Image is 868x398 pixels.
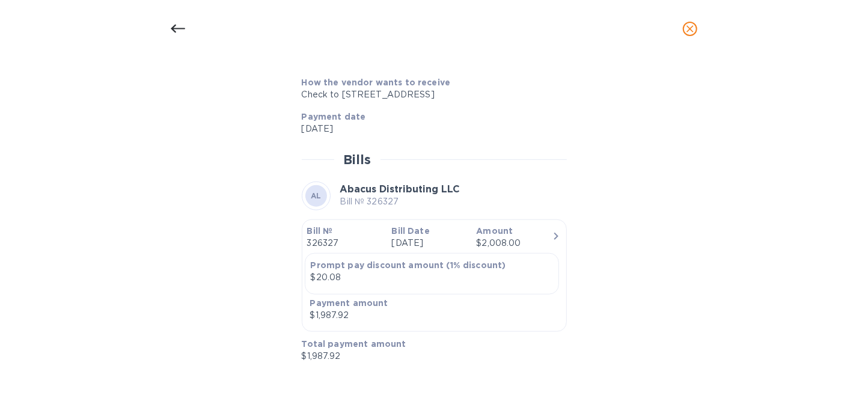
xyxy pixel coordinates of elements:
[391,226,429,236] b: Bill Date
[302,78,451,87] b: How the vendor wants to receive
[307,226,333,236] b: Bill №
[302,123,557,135] p: [DATE]
[302,219,567,332] button: Bill №326327Bill Date[DATE]Amount$2,008.00Prompt pay discount amount (1% discount)$20.08Payment a...
[310,309,395,322] div: $1,987.92
[302,350,557,363] p: $1,987.92
[311,260,506,270] b: Prompt pay discount amount (1% discount)
[340,195,460,208] p: Bill № 326327
[476,237,551,250] div: $2,008.00
[302,339,406,349] b: Total payment amount
[307,237,382,250] p: 326327
[344,152,371,167] h2: Bills
[311,191,322,200] b: AL
[391,237,466,250] p: [DATE]
[311,271,553,284] p: $20.08
[340,183,460,195] b: Abacus Distributing LLC
[302,88,557,101] p: Check to [STREET_ADDRESS]
[676,14,704,43] button: close
[302,112,366,121] b: Payment date
[310,298,388,308] b: Payment amount
[476,226,513,236] b: Amount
